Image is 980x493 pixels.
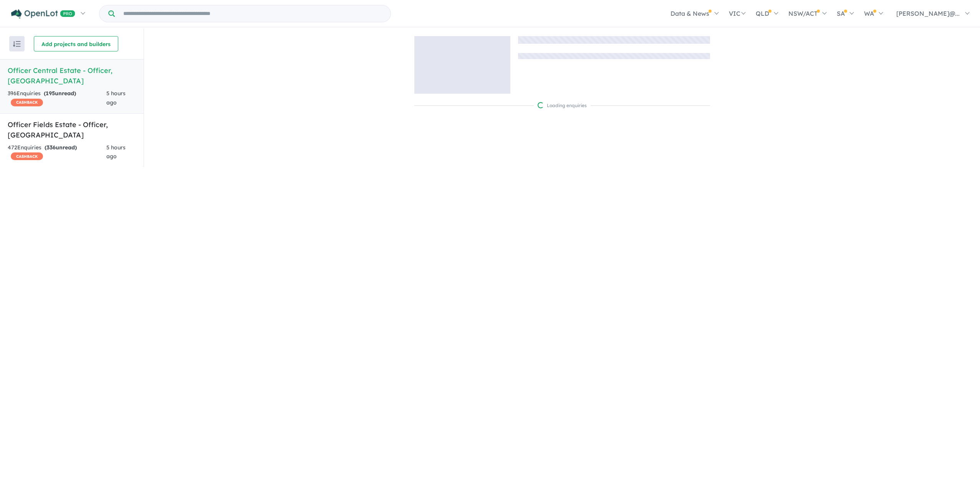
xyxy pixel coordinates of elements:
span: 5 hours ago [106,144,126,160]
span: 336 [46,144,56,151]
h5: Officer Central Estate - Officer , [GEOGRAPHIC_DATA] [8,65,136,86]
div: 472 Enquir ies [8,143,106,162]
span: CASHBACK [11,152,43,160]
h5: Officer Fields Estate - Officer , [GEOGRAPHIC_DATA] [8,119,136,140]
strong: ( unread) [45,144,77,151]
img: sort.svg [13,41,21,47]
strong: ( unread) [44,90,76,97]
span: 5 hours ago [106,90,126,106]
input: Try estate name, suburb, builder or developer [116,5,389,22]
button: Add projects and builders [34,36,118,51]
span: [PERSON_NAME]@... [896,10,960,17]
div: 396 Enquir ies [8,89,106,108]
span: 195 [46,90,55,97]
img: Openlot PRO Logo White [11,9,75,19]
span: CASHBACK [11,99,43,106]
div: Loading enquiries [538,102,587,109]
